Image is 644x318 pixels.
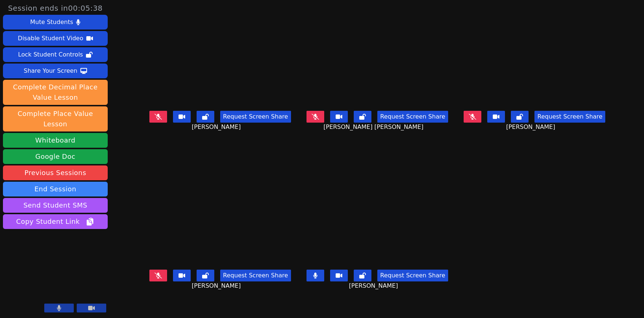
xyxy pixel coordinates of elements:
button: Complete Decimal Place Value Lesson [3,80,108,105]
span: [PERSON_NAME] [506,123,557,131]
button: Request Screen Share [220,111,291,123]
button: Complete Place Value Lesson [3,106,108,131]
time: 00:05:38 [68,4,103,13]
div: Share Your Screen [24,65,77,77]
div: Mute Students [30,16,73,28]
button: Disable Student Video [3,31,108,46]
span: [PERSON_NAME] [192,281,243,290]
span: Session ends in [8,3,103,13]
a: Previous Sessions [3,165,108,180]
button: Request Screen Share [377,270,448,281]
span: [PERSON_NAME] [PERSON_NAME] [323,123,425,131]
button: Mute Students [3,15,108,30]
span: [PERSON_NAME] [349,281,400,290]
div: Disable Student Video [18,33,83,44]
button: Request Screen Share [220,270,291,281]
div: Lock Student Controls [18,49,83,61]
button: Request Screen Share [534,111,605,123]
span: Copy Student Link [16,216,94,227]
button: End Session [3,182,108,196]
button: Lock Student Controls [3,47,108,62]
button: Whiteboard [3,133,108,148]
button: Share Your Screen [3,64,108,78]
a: Google Doc [3,149,108,164]
button: Request Screen Share [377,111,448,123]
button: Send Student SMS [3,198,108,213]
span: [PERSON_NAME] [192,123,243,131]
button: Copy Student Link [3,214,108,229]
